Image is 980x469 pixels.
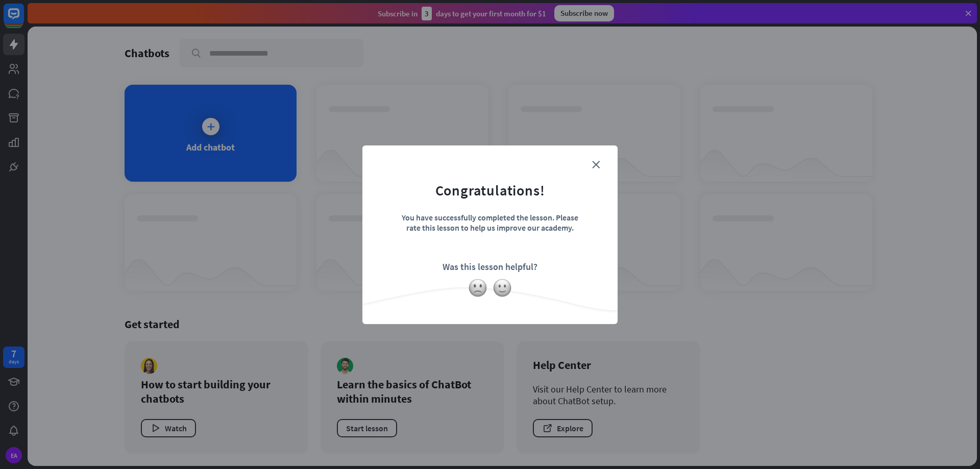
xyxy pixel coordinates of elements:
[592,161,600,168] i: close
[468,278,487,298] img: slightly-frowning-face
[435,181,545,200] div: Congratulations!
[493,278,512,298] img: slightly-smiling-face
[401,212,579,248] div: You have successfully completed the lesson. Please rate this lesson to help us improve our academy.
[443,261,537,273] div: Was this lesson helpful?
